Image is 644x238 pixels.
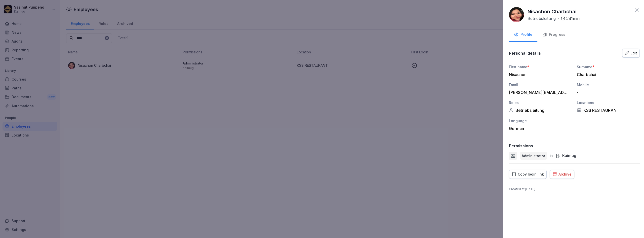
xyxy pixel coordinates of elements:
div: Charbchai [577,72,637,77]
p: Personal details [509,51,541,56]
div: Kaimug [556,153,576,159]
div: Language [509,118,572,123]
button: Archive [550,170,574,179]
button: Progress [537,28,570,42]
p: Created at : [DATE] [509,187,640,191]
div: Betriebsleitung [509,108,572,113]
div: Copy login link [512,172,544,177]
div: Profile [514,32,532,38]
div: Email [509,82,572,87]
p: 581 min [566,15,580,21]
div: · [528,15,580,21]
div: Roles [509,100,572,105]
div: First name [509,64,572,70]
button: Edit [622,49,640,58]
div: Archive [552,172,572,177]
button: Profile [509,28,537,42]
button: Copy login link [509,170,547,179]
p: Betriebsleitung [528,15,556,21]
p: Administrator [522,153,545,158]
div: German [509,126,572,131]
div: - [577,90,637,95]
img: bfw33q14crrhozs88vukxjpw.png [509,7,524,22]
div: Surname [577,64,640,70]
div: Mobile [577,82,640,87]
div: Nisachon [509,72,569,77]
p: Nisachon Charbchai [528,8,577,15]
p: in [550,153,553,159]
div: Edit [625,50,637,56]
div: KSS RESTAURANT [577,108,640,113]
div: Locations [577,100,640,105]
p: Permissions [509,143,533,148]
div: [PERSON_NAME][EMAIL_ADDRESS][DOMAIN_NAME] [509,90,569,95]
div: Progress [542,32,565,38]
